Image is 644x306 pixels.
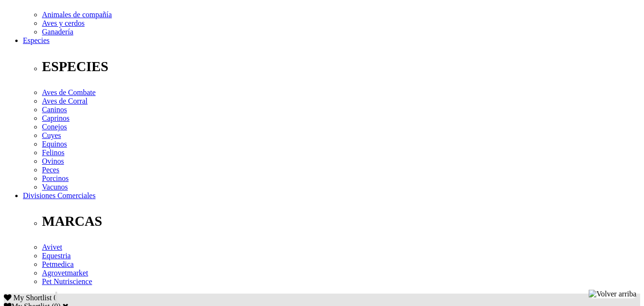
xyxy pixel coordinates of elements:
[42,28,73,36] a: Ganadería
[42,213,640,229] p: MARCAS
[42,148,64,157] a: Felinos
[5,202,164,301] iframe: Brevo live chat
[42,123,67,131] a: Conejos
[42,157,64,165] a: Ovinos
[42,131,61,139] a: Cuyes
[42,140,67,148] a: Equinos
[42,106,67,114] a: Caninos
[42,97,88,105] a: Aves de Corral
[23,36,50,44] a: Especies
[42,11,112,19] a: Animales de compañía
[23,191,95,200] a: Divisiones Comerciales
[42,114,70,122] a: Caprinos
[42,88,96,96] a: Aves de Combate
[42,59,640,74] p: ESPECIES
[42,174,69,182] a: Porcinos
[42,183,68,191] a: Vacunos
[42,166,59,174] a: Peces
[589,290,636,298] img: Volver arriba
[42,19,84,27] a: Aves y cerdos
